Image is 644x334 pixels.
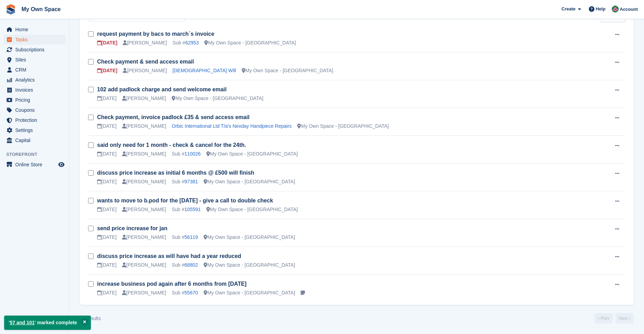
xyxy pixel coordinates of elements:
div: [DATE] [97,95,117,102]
a: 57 and 101 [10,320,35,325]
div: [DATE] [97,67,117,74]
a: menu [3,115,66,125]
span: Home [15,25,57,34]
span: Subscriptions [15,45,57,55]
div: [PERSON_NAME] [123,67,167,74]
a: menu [3,65,66,75]
a: wants to move to b.pod for the [DATE] - give a call to double check [97,198,273,203]
div: [PERSON_NAME] [122,150,166,158]
div: [PERSON_NAME] [122,234,166,241]
span: Invoices [15,85,57,95]
a: 102 add padlock charge and send welcome email [97,86,226,92]
div: My Own Space - [GEOGRAPHIC_DATA] [204,178,295,185]
span: Sites [15,55,57,65]
div: [PERSON_NAME] [122,178,166,185]
div: Sub # [172,289,198,297]
a: 110026 [184,151,201,157]
div: My Own Space - [GEOGRAPHIC_DATA] [204,261,295,269]
a: increase business pod again after 6 months from [DATE] [97,281,247,287]
div: Sub # [172,206,200,213]
a: menu [3,35,66,44]
span: CRM [15,65,57,75]
span: Coupons [15,105,57,115]
a: menu [3,45,66,55]
div: Sub # [173,39,199,47]
a: menu [3,160,66,169]
div: My Own Space - [GEOGRAPHIC_DATA] [297,123,389,130]
div: [DATE] [97,150,117,158]
span: Analytics [15,75,57,85]
span: Create [561,6,575,12]
a: menu [3,95,66,105]
a: request payment by bacs to march`s invoice [97,31,214,37]
div: My Own Space - [GEOGRAPHIC_DATA] [242,67,333,74]
a: menu [3,55,66,65]
a: Check payment, invoice padlock £35 & send access email [97,114,249,120]
div: [PERSON_NAME] [122,261,166,269]
div: My Own Space - [GEOGRAPHIC_DATA] [204,39,296,47]
a: My Own Space [19,3,63,15]
a: 55670 [184,290,198,295]
div: [PERSON_NAME] [122,206,166,213]
a: menu [3,135,66,145]
span: Settings [15,125,57,135]
a: said only need for 1 month - check & cancel for the 24th. [97,142,246,148]
div: My Own Space - [GEOGRAPHIC_DATA] [204,234,295,241]
div: [DATE] [97,234,117,241]
span: Help [596,6,606,12]
a: 105591 [184,207,201,212]
div: [PERSON_NAME] [122,289,166,297]
a: Next [616,313,634,324]
nav: Page [593,313,635,324]
img: Lucy Parry [612,6,619,12]
div: [DATE] [97,206,117,213]
div: Sub # [172,234,198,241]
a: Preview store [57,160,66,169]
div: My Own Space - [GEOGRAPHIC_DATA] [172,95,263,102]
div: [DATE] [97,261,117,269]
a: menu [3,75,66,85]
a: discuss price increase as will have had a year reduced [97,253,241,259]
span: Capital [15,135,57,145]
img: stora-icon-8386f47178a22dfd0bd8f6a31ec36ba5ce8667c1dd55bd0f319d3a0aa187defe.svg [6,4,16,15]
span: Online Store [15,160,57,169]
a: Check payment & send access email [97,59,194,65]
a: menu [3,125,66,135]
div: [PERSON_NAME] [123,39,167,47]
a: menu [3,25,66,34]
div: [DATE] [97,178,117,185]
span: Tasks [15,35,57,44]
span: Pricing [15,95,57,105]
a: 56119 [184,234,198,240]
span: Account [620,6,638,13]
a: 62953 [185,40,199,45]
div: [DATE] [97,289,117,297]
span: Storefront [6,151,69,158]
a: menu [3,85,66,95]
a: Previous [595,313,613,324]
a: [DEMOGRAPHIC_DATA] Will [173,68,236,73]
div: Sub # [172,261,198,269]
div: [PERSON_NAME] [122,123,166,130]
div: My Own Space - [GEOGRAPHIC_DATA] [206,150,298,158]
a: Orbic International Ltd T/a's Nexday Handpiece Repairs [172,123,292,129]
a: discuss price increase as initial 6 months @ £500 will finish [97,170,254,176]
a: 68802 [184,262,198,268]
div: Sub # [172,178,198,185]
a: send price increase for jan [97,225,168,231]
span: Protection [15,115,57,125]
p: ' ' marked complete [4,316,91,330]
div: [DATE] [97,123,117,130]
div: [PERSON_NAME] [122,95,166,102]
div: [DATE] [97,39,117,47]
div: My Own Space - [GEOGRAPHIC_DATA] [206,206,298,213]
div: Sub # [172,150,200,158]
a: 97381 [184,179,198,184]
a: menu [3,105,66,115]
div: My Own Space - [GEOGRAPHIC_DATA] [204,289,295,297]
